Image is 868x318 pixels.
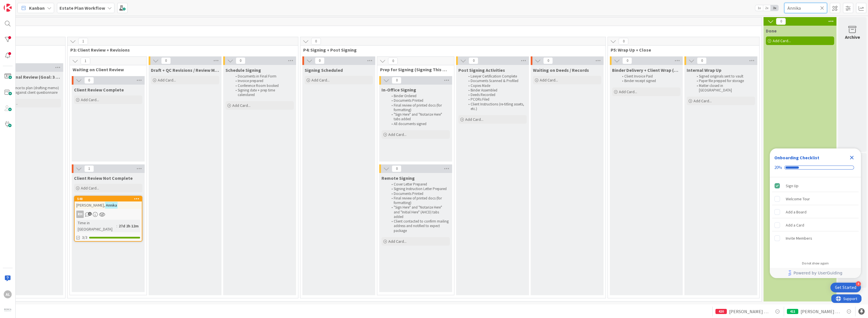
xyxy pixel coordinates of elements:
[4,306,12,314] img: avatar
[81,186,99,191] span: Add Card...
[469,57,478,64] span: 0
[771,5,778,11] span: 3x
[84,165,94,172] span: 1
[715,309,727,314] div: 420
[84,77,94,84] span: 0
[158,78,176,83] span: Add Card...
[619,74,680,79] li: Client Invoice Paid
[856,281,861,286] div: 4
[388,58,398,64] span: 0
[801,308,841,315] span: [PERSON_NAME] & [PERSON_NAME]
[4,4,12,12] img: Visit kanbanzone.com
[236,57,245,64] span: 0
[388,103,449,113] li: Final review of printed docs (for formatting)
[76,220,116,232] div: Time in [GEOGRAPHIC_DATA]
[388,196,449,205] li: Final review of printed docs (for formatting)
[4,290,12,298] div: AL
[830,283,861,292] div: Open Get Started checklist, remaining modules: 4
[77,197,142,201] div: 548
[81,58,90,64] span: 1
[116,223,117,229] span: :
[458,67,505,73] span: Post Signing Activities
[388,205,449,219] li: "Sign Here" and "Notarize Here" and "Initial Here" (AHCD) tabs added
[74,175,133,181] span: Client Review Not Complete
[619,89,637,94] span: Add Card...
[75,196,142,201] div: 548
[770,148,861,278] div: Checklist Container
[847,153,856,162] div: Close Checklist
[225,67,261,73] span: Schedule Signing
[75,196,142,209] div: 548[PERSON_NAME],Annika
[465,102,526,111] li: Client Instructions (re-titling assets, etc.)
[29,5,45,11] span: Kanban
[105,202,118,208] mark: Annika
[388,94,449,98] li: Binder Ordered
[74,196,142,242] a: 548[PERSON_NAME],AnnikaRHTime in [GEOGRAPHIC_DATA]:27d 2h 12m3/3
[161,57,171,64] span: 0
[687,67,721,73] span: Internal Wrap Up
[465,79,526,83] li: Documents Scanned & Profiled
[802,261,829,266] div: Do not show again
[232,88,293,97] li: Signing date + prep time calendared
[311,38,321,45] span: 0
[465,97,526,102] li: PCORs Filed
[729,308,769,315] span: [PERSON_NAME] and [PERSON_NAME]- Trust Updates
[786,222,804,229] div: Add a Card
[117,223,140,229] div: 27d 2h 12m
[232,103,251,108] span: Add Card...
[315,57,325,64] span: 0
[465,88,526,93] li: Binder Assembled
[232,83,293,88] li: Conference Room booked
[388,219,449,233] li: Client contacted to confirm mailing address and notified to expect package
[303,47,598,53] span: P4: Signing + Post Signing
[793,270,842,276] span: Powered by UserGuiding
[380,67,447,72] span: Prep for Signing (Signing This Week)
[774,165,782,170] div: 20%
[763,5,771,11] span: 2x
[766,28,777,34] span: Done
[786,182,799,189] div: Sign Up
[786,235,812,242] div: Invite Members
[12,1,26,8] span: Support
[75,211,142,218] div: RH
[611,47,752,53] span: P5: Wrap Up + Close
[70,47,291,53] span: P3: Client Review + Revisions
[772,232,859,244] div: Invite Members is incomplete.
[76,203,105,208] span: [PERSON_NAME],
[388,182,449,187] li: Cover Letter Prepared
[622,57,632,64] span: 0
[693,79,754,83] li: Paper file prepped for storage
[693,98,712,103] span: Add Card...
[770,177,861,257] div: Checklist items
[770,268,861,278] div: Footer
[773,268,858,278] a: Powered by UserGuiding
[88,212,92,216] span: 1
[311,78,330,83] span: Add Card...
[392,77,401,84] span: 0
[533,67,589,73] span: Waiting on Deeds / Records
[619,38,628,45] span: 0
[392,165,401,172] span: 0
[232,79,293,83] li: Invoice prepared
[772,180,859,192] div: Sign Up is complete.
[787,309,798,314] div: 411
[381,175,415,181] span: Remote Signing
[388,132,407,137] span: Add Card...
[773,38,791,43] span: Add Card...
[612,67,680,73] span: Binder Delivery + Client Wrap ($$ Line)
[540,78,558,83] span: Add Card...
[786,195,810,202] div: Welcome Tour
[776,18,786,25] span: 0
[388,191,449,196] li: Documents Printed
[78,38,88,45] span: 1
[388,239,407,244] span: Add Card...
[76,211,84,218] div: RH
[774,165,856,170] div: Checklist progress: 20%
[151,67,219,73] span: Draft + QC Revisions / Review Mtg
[465,93,526,97] li: Deeds Recorded
[305,67,343,73] span: Signing Scheduled
[772,193,859,205] div: Welcome Tour is incomplete.
[784,3,827,13] input: Quick Filter...
[388,112,449,122] li: "Sign Here" and "Notarize Here" tabs added
[388,122,449,126] li: All documents signed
